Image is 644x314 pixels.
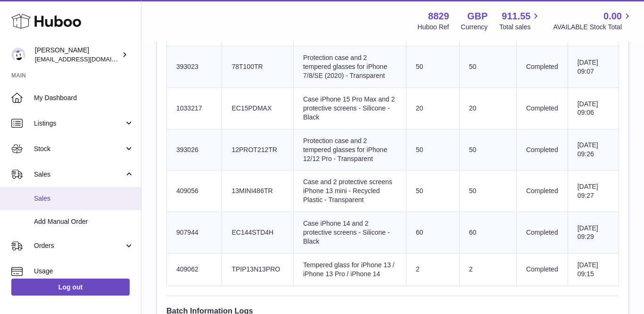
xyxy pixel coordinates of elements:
td: 20 [406,88,460,129]
span: Sales [34,194,134,203]
span: Stock [34,144,124,153]
td: 50 [459,170,516,212]
td: Case iPhone 14 and 2 protective screens - Silicone - Black [293,212,406,254]
span: 0.00 [603,10,622,23]
td: 907944 [167,212,222,254]
a: 911.55 Total sales [499,10,541,32]
span: [EMAIL_ADDRESS][DOMAIN_NAME] [35,55,139,63]
td: 78T100TR [222,46,294,88]
td: 409056 [167,170,222,212]
td: Completed [516,46,568,88]
td: [DATE] 09:27 [568,170,619,212]
td: 2 [459,253,516,286]
td: 20 [459,88,516,129]
span: Add Manual Order [34,217,134,226]
td: Case iPhone 15 Pro Max and 2 protective screens - Silicone - Black [293,88,406,129]
td: Protection case and 2 tempered glasses for iPhone 7/8/SE (2020) - Transparent [293,46,406,88]
td: Completed [516,88,568,129]
td: TPIP13N13PRO [222,253,294,286]
span: 911.55 [502,10,530,23]
strong: 8829 [428,10,449,23]
span: Orders [34,241,124,250]
td: EC144STD4H [222,212,294,254]
span: Usage [34,267,134,276]
span: AVAILABLE Stock Total [553,23,633,32]
td: [DATE] 09:29 [568,212,619,254]
td: 50 [406,170,460,212]
td: [DATE] 09:07 [568,46,619,88]
td: Tempered glass for iPhone 13 / iPhone 13 Pro / iPhone 14 [293,253,406,286]
span: Total sales [499,23,541,32]
td: 13MINI486TR [222,170,294,212]
a: Log out [11,279,130,296]
div: Currency [461,23,488,32]
td: 50 [406,129,460,170]
td: 60 [459,212,516,254]
td: 393023 [167,46,222,88]
td: 12PROT212TR [222,129,294,170]
span: Listings [34,119,124,128]
td: 393026 [167,129,222,170]
td: EC15PDMAX [222,88,294,129]
td: Completed [516,253,568,286]
a: 0.00 AVAILABLE Stock Total [553,10,633,32]
td: 60 [406,212,460,254]
td: Case and 2 protective screens iPhone 13 mini - Recycled Plastic - Transparent [293,170,406,212]
div: [PERSON_NAME] [35,46,120,64]
td: 409062 [167,253,222,286]
td: 2 [406,253,460,286]
td: [DATE] 09:26 [568,129,619,170]
td: 50 [459,129,516,170]
td: Completed [516,170,568,212]
td: Completed [516,129,568,170]
td: [DATE] 09:15 [568,253,619,286]
td: 1033217 [167,88,222,129]
span: Sales [34,170,124,179]
span: My Dashboard [34,93,134,102]
img: commandes@kpmatech.com [11,48,25,62]
strong: GBP [467,10,487,23]
td: Completed [516,212,568,254]
td: Protection case and 2 tempered glasses for iPhone 12/12 Pro - Transparent [293,129,406,170]
td: [DATE] 09:06 [568,88,619,129]
td: 50 [459,46,516,88]
div: Huboo Ref [418,23,449,32]
td: 50 [406,46,460,88]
